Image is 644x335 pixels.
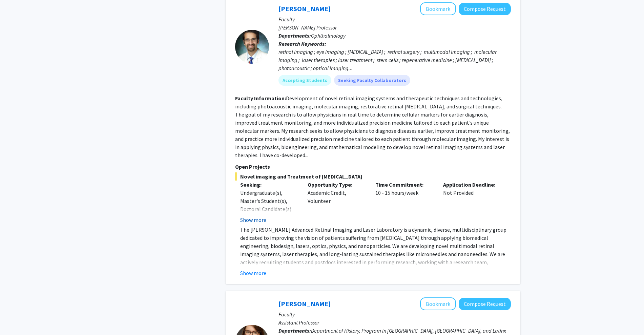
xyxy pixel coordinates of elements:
b: Departments: [278,327,311,334]
button: Show more [240,216,266,224]
b: Research Keywords: [278,40,326,47]
button: Compose Request to Casey Lurtz [459,298,511,310]
b: Faculty Information: [235,95,286,102]
div: Academic Credit, Volunteer [303,181,370,224]
p: The [PERSON_NAME] Advanced Retinal Imaging and Laser Laboratory is a dynamic, diverse, multidisci... [240,226,511,291]
p: Opportunity Type: [308,181,365,189]
p: Assistant Professor [278,318,511,327]
a: [PERSON_NAME] [278,4,331,13]
button: Compose Request to Yannis Paulus [459,3,511,15]
p: Time Commitment: [375,181,433,189]
div: retinal imaging ; eye imaging ; [MEDICAL_DATA] ; retinal surgery ; multimodal imaging ; molecular... [278,48,511,72]
fg-read-more: Development of novel retinal imaging systems and therapeutic techniques and technologies, includi... [235,95,510,159]
div: Undergraduate(s), Master's Student(s), Doctoral Candidate(s) (PhD, MD, DMD, PharmD, etc.), Postdo... [240,189,298,270]
p: [PERSON_NAME] Professor [278,23,511,32]
p: Faculty [278,310,511,318]
p: Faculty [278,15,511,23]
mat-chip: Accepting Students [278,75,331,86]
button: Add Yannis Paulus to Bookmarks [420,2,456,15]
div: 10 - 15 hours/week [370,181,438,224]
span: Novel imaging and Treatment of [MEDICAL_DATA] [235,172,511,181]
p: Seeking: [240,181,298,189]
button: Add Casey Lurtz to Bookmarks [420,297,456,310]
iframe: Chat [5,305,29,330]
p: Application Deadline: [443,181,501,189]
div: Not Provided [438,181,506,224]
span: Ophthalmology [311,32,346,39]
b: Departments: [278,32,311,39]
mat-chip: Seeking Faculty Collaborators [334,75,410,86]
a: [PERSON_NAME] [278,299,331,308]
p: Open Projects [235,163,511,171]
button: Show more [240,269,266,277]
